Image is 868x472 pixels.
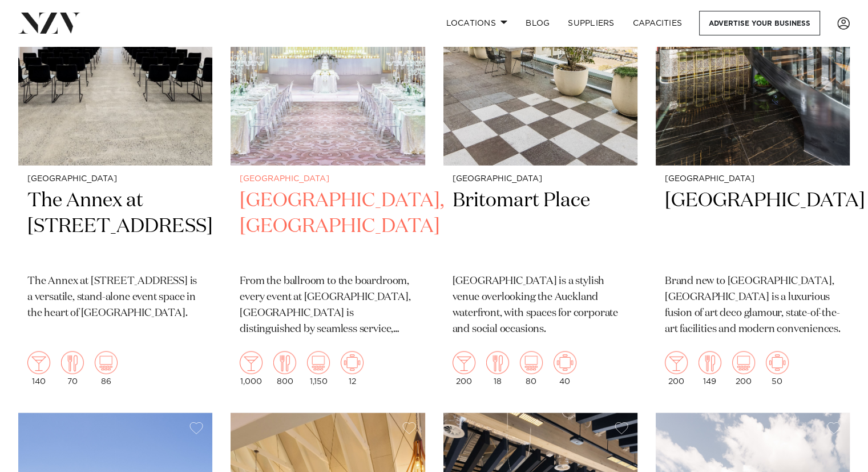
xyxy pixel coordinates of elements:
div: 50 [766,351,789,385]
h2: The Annex at [STREET_ADDRESS] [27,187,203,265]
h2: [GEOGRAPHIC_DATA] [665,187,841,265]
img: cocktail.png [27,351,50,374]
img: theatre.png [732,351,755,374]
p: [GEOGRAPHIC_DATA] is a stylish venue overlooking the Auckland waterfront, with spaces for corpora... [453,273,628,337]
p: From the ballroom to the boardroom, every event at [GEOGRAPHIC_DATA], [GEOGRAPHIC_DATA] is distin... [240,273,415,337]
div: 18 [486,351,509,385]
div: 1,000 [240,351,263,385]
img: dining.png [699,351,721,374]
div: 800 [273,351,296,385]
div: 80 [520,351,543,385]
a: Capacities [624,11,692,35]
div: 12 [341,351,364,385]
small: [GEOGRAPHIC_DATA] [240,174,415,183]
a: BLOG [516,11,559,35]
div: 200 [453,351,475,385]
h2: [GEOGRAPHIC_DATA], [GEOGRAPHIC_DATA] [240,187,415,265]
div: 200 [665,351,688,385]
div: 140 [27,351,50,385]
a: Locations [437,11,516,35]
img: cocktail.png [240,351,263,374]
img: cocktail.png [453,351,475,374]
small: [GEOGRAPHIC_DATA] [453,174,628,183]
img: theatre.png [520,351,543,374]
img: theatre.png [95,351,118,374]
small: [GEOGRAPHIC_DATA] [665,174,841,183]
p: Brand new to [GEOGRAPHIC_DATA], [GEOGRAPHIC_DATA] is a luxurious fusion of art deco glamour, stat... [665,273,841,337]
div: 86 [95,351,118,385]
img: meeting.png [554,351,576,374]
div: 40 [554,351,576,385]
img: dining.png [486,351,509,374]
h2: Britomart Place [453,187,628,265]
a: SUPPLIERS [559,11,623,35]
div: 1,150 [307,351,330,385]
img: meeting.png [766,351,789,374]
p: The Annex at [STREET_ADDRESS] is a versatile, stand-alone event space in the heart of [GEOGRAPHIC... [27,273,203,321]
small: [GEOGRAPHIC_DATA] [27,174,203,183]
img: dining.png [61,351,84,374]
div: 70 [61,351,84,385]
img: cocktail.png [665,351,688,374]
div: 200 [732,351,755,385]
a: Advertise your business [699,11,820,35]
img: nzv-logo.png [18,13,80,33]
div: 149 [699,351,721,385]
img: theatre.png [307,351,330,374]
img: dining.png [273,351,296,374]
img: meeting.png [341,351,364,374]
